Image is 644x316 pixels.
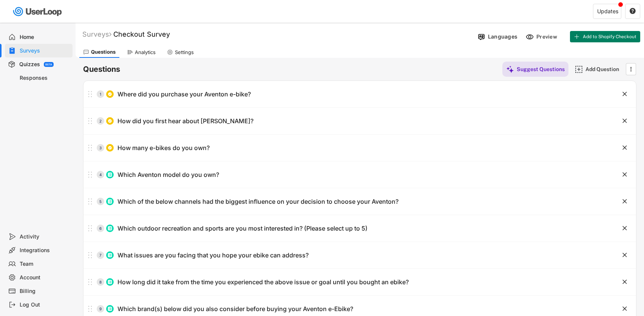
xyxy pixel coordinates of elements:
[622,278,627,286] text: 
[108,280,112,284] img: ListMajor.svg
[630,8,636,14] text: 
[135,49,156,56] div: Analytics
[20,74,69,82] div: Responses
[585,66,623,73] div: Add Question
[11,4,65,19] img: userloop-logo-01.svg
[477,33,485,41] img: Language%20Icon.svg
[621,225,629,232] button: 
[20,274,69,281] div: Account
[82,30,111,39] div: Surveys
[108,119,112,123] img: CircleTickMinorWhite.svg
[97,92,104,96] div: 1
[175,49,194,56] div: Settings
[570,31,640,42] button: Add to Shopify Checkout
[20,247,69,254] div: Integrations
[117,225,368,232] div: Which outdoor recreation and sports are you most interested in? (Please select up to 5)
[622,117,627,125] text: 
[117,90,251,98] div: Where did you purchase your Aventon e-bike?
[19,61,40,68] div: Quizzes
[536,33,559,40] div: Preview
[20,233,69,240] div: Activity
[108,307,112,311] img: ListMajor.svg
[108,226,112,231] img: ListMajor.svg
[117,198,398,206] div: Which of the below channels had the biggest influence on your decision to choose your Aventon?
[622,224,627,232] text: 
[630,65,632,73] text: 
[621,251,629,259] button: 
[97,226,104,230] div: 6
[621,90,629,98] button: 
[97,146,104,150] div: 3
[97,307,104,311] div: 9
[517,66,565,73] div: Suggest Questions
[117,278,409,286] div: How long did it take from the time you experienced the above issue or goal until you bought an eb...
[20,260,69,268] div: Team
[506,65,514,73] img: MagicMajor%20%28Purple%29.svg
[622,305,627,313] text: 
[117,144,210,152] div: How many e-bikes do you own?
[108,172,112,177] img: ListMajor.svg
[622,90,627,98] text: 
[108,92,112,96] img: CircleTickMinorWhite.svg
[113,30,170,38] font: Checkout Survey
[20,47,69,54] div: Surveys
[97,253,104,257] div: 7
[45,63,52,66] div: BETA
[97,280,104,284] div: 8
[621,278,629,286] button: 
[108,146,112,150] img: CircleTickMinorWhite.svg
[621,305,629,313] button: 
[622,251,627,259] text: 
[117,171,219,179] div: Which Aventon model do you own?
[97,173,104,177] div: 4
[20,34,69,41] div: Home
[622,197,627,205] text: 
[108,199,112,204] img: ListMajor.svg
[575,65,583,73] img: AddMajor.svg
[621,144,629,152] button: 
[20,301,69,308] div: Log Out
[97,119,104,123] div: 2
[117,117,253,125] div: How did you first hear about [PERSON_NAME]?
[117,251,309,259] div: What issues are you facing that you hope your ebike can address?
[108,253,112,257] img: ListMajor.svg
[488,33,517,40] div: Languages
[629,8,636,15] button: 
[597,9,618,14] div: Updates
[627,64,635,75] button: 
[83,64,120,74] h6: Questions
[117,305,353,313] div: Which brand(s) below did you also consider before buying your Aventon e-Ebike?
[583,34,636,39] span: Add to Shopify Checkout
[621,117,629,125] button: 
[621,198,629,205] button: 
[621,171,629,178] button: 
[97,200,104,203] div: 5
[20,288,69,295] div: Billing
[91,49,116,55] div: Questions
[622,144,627,152] text: 
[622,170,627,178] text: 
